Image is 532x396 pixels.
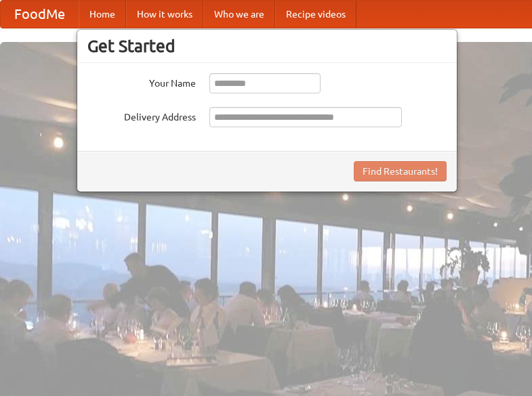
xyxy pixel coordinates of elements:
[87,73,196,90] label: Your Name
[87,36,447,56] h3: Get Started
[79,1,126,28] a: Home
[87,107,196,124] label: Delivery Address
[275,1,356,28] a: Recipe videos
[354,161,447,181] button: Find Restaurants!
[126,1,203,28] a: How it works
[203,1,275,28] a: Who we are
[1,1,79,28] a: FoodMe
